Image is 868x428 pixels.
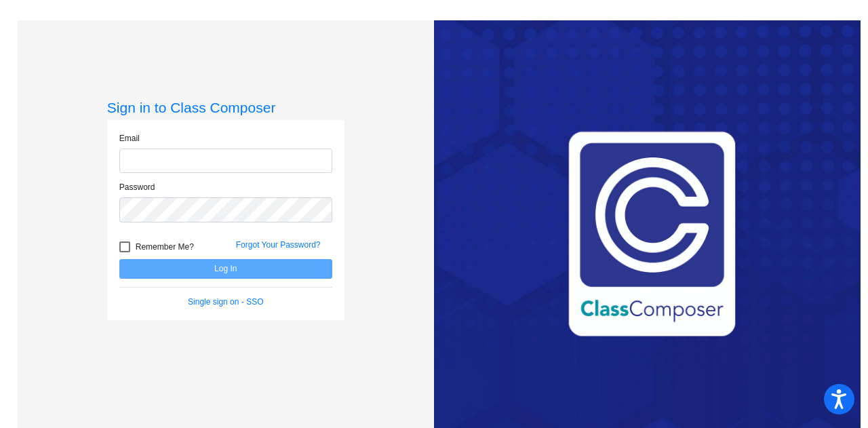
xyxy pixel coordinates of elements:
[119,181,155,193] label: Password
[136,239,194,255] span: Remember Me?
[188,297,263,307] a: Single sign on - SSO
[119,259,332,279] button: Log In
[236,240,321,250] a: Forgot Your Password?
[107,99,344,116] h3: Sign in to Class Composer
[119,132,140,144] label: Email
